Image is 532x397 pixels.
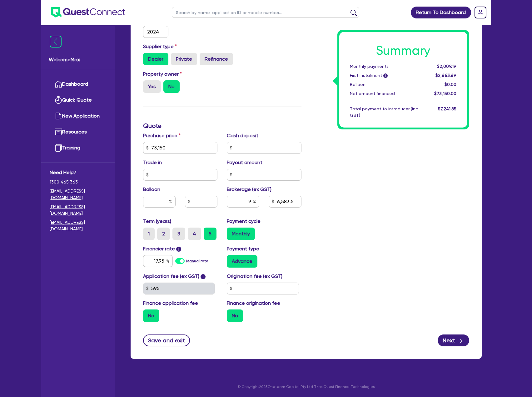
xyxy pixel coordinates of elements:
span: i [201,274,206,279]
a: Return To Dashboard [411,7,471,18]
label: Origination fee (ex GST) [227,273,282,280]
label: Manual rate [186,258,208,264]
label: Monthly [227,228,255,240]
img: training [55,144,62,152]
button: Next [438,334,469,346]
span: $2,009.19 [437,64,456,69]
p: © Copyright 2025 Oneteam Capital Pty Ltd T/as Quest Finance Technologies [126,384,486,389]
div: Net amount financed [345,90,423,97]
span: $2,663.69 [435,73,456,78]
label: Supplier type [143,43,177,50]
label: Payment type [227,245,259,253]
span: Need Help? [50,169,106,176]
img: icon-menu-close [50,36,62,48]
label: 4 [188,228,201,240]
label: Payout amount [227,159,262,166]
label: 2 [157,228,170,240]
span: i [176,247,181,252]
img: new-application [55,112,62,120]
a: Dropdown toggle [472,4,489,21]
span: $0.00 [445,82,456,87]
a: [EMAIL_ADDRESS][DOMAIN_NAME] [50,219,106,232]
div: Total payment to introducer (inc GST) [345,106,423,119]
label: No [227,309,243,322]
label: Yes [143,80,161,93]
span: $7,241.85 [438,106,456,111]
label: Application fee (ex GST) [143,273,199,280]
span: Welcome Max [49,56,107,63]
label: 3 [172,228,185,240]
label: Finance application fee [143,299,198,307]
a: Resources [50,124,106,140]
label: Advance [227,255,257,268]
label: Financier rate [143,245,181,253]
a: New Application [50,108,106,124]
label: Balloon [143,186,160,193]
div: Monthly payments [345,63,423,70]
img: resources [55,128,62,136]
h3: Quote [143,122,301,129]
label: Purchase price [143,132,181,139]
div: First instalment [345,72,423,79]
img: quest-connect-logo-blue [51,7,125,18]
div: Balloon [345,81,423,88]
label: Finance origination fee [227,299,280,307]
label: 1 [143,228,155,240]
img: quick-quote [55,96,62,104]
label: Dealer [143,53,168,65]
label: 5 [204,228,216,240]
button: Save and exit [143,334,190,346]
label: No [163,80,180,93]
h1: Summary [350,43,457,58]
a: Quick Quote [50,92,106,108]
input: Search by name, application ID or mobile number... [172,7,359,18]
a: [EMAIL_ADDRESS][DOMAIN_NAME] [50,204,106,217]
label: Payment cycle [227,218,261,225]
label: No [143,309,159,322]
a: Dashboard [50,76,106,92]
label: Term (years) [143,218,171,225]
label: Private [171,53,197,65]
label: Property owner [143,70,182,78]
a: [EMAIL_ADDRESS][DOMAIN_NAME] [50,188,106,201]
span: $73,150.00 [434,91,456,96]
label: Cash deposit [227,132,258,139]
span: 1300 465 363 [50,179,106,185]
label: Brokerage (ex GST) [227,186,271,193]
label: Trade in [143,159,162,166]
span: i [383,74,388,78]
a: Training [50,140,106,156]
label: Refinance [200,53,233,65]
